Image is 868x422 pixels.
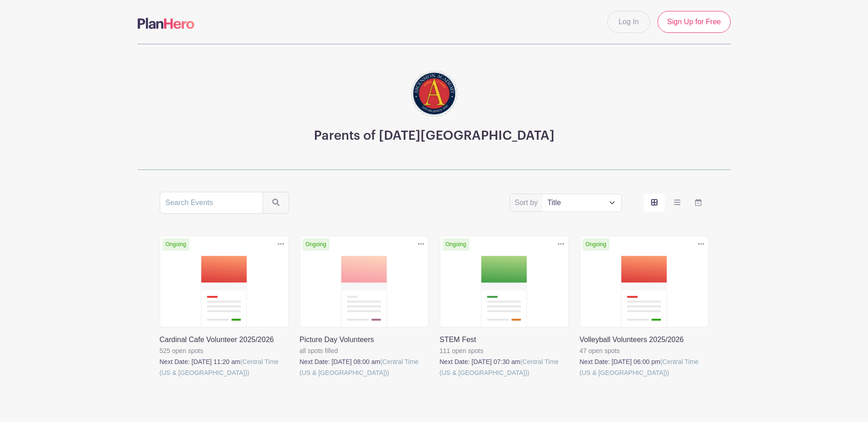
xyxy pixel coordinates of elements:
h3: Parents of [DATE][GEOGRAPHIC_DATA] [314,128,555,144]
input: Search Events [160,192,263,214]
img: ascension-academy-logo.png [407,66,462,121]
div: order and view [644,194,709,212]
a: Sign Up for Free [658,11,730,33]
a: Log In [607,11,650,33]
img: logo-507f7623f17ff9eddc593b1ce0a138ce2505c220e1c5a4e2b4648c50719b7d32.svg [138,18,194,29]
label: Sort by [515,197,541,208]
